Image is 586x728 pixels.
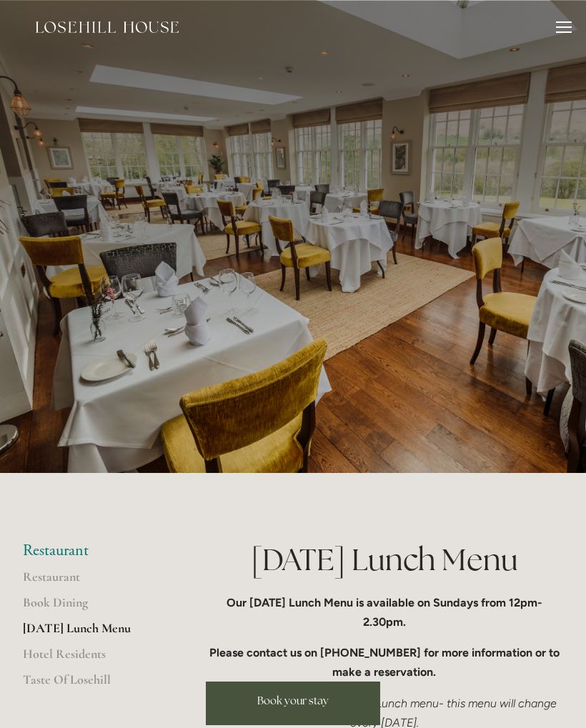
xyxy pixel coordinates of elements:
span: Book your stay [257,694,329,707]
h1: [DATE] Lunch Menu [205,542,563,577]
li: Restaurant [23,542,159,560]
img: Losehill House [36,21,179,33]
strong: Our [DATE] Lunch Menu is available on Sundays from 12pm-2.30pm. [227,596,542,629]
strong: Please contact us on [PHONE_NUMBER] for more information or to make a reservation. [209,646,562,679]
a: [DATE] Lunch Menu [23,620,159,646]
a: Book Dining [23,594,159,620]
a: Restaurant [23,569,159,594]
a: Hotel Residents [23,646,159,672]
a: Book your stay [206,682,380,725]
a: Taste Of Losehill [23,672,159,697]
